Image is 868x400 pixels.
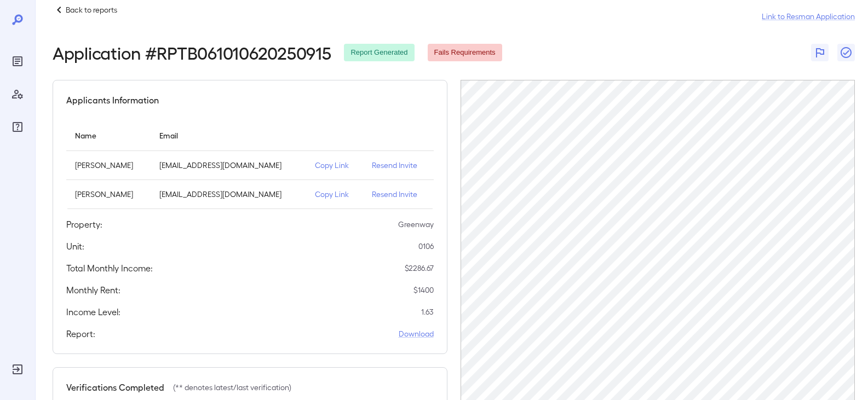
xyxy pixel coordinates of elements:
p: 1.63 [421,306,434,317]
p: Resend Invite [372,189,424,200]
p: Copy Link [315,189,355,200]
p: [EMAIL_ADDRESS][DOMAIN_NAME] [159,189,297,200]
th: Name [66,120,151,151]
p: Greenway [398,219,434,230]
p: [PERSON_NAME] [75,189,142,200]
p: Resend Invite [372,160,424,171]
p: Back to reports [66,4,117,15]
h5: Applicants Information [66,94,159,107]
div: FAQ [9,118,26,136]
h5: Verifications Completed [66,381,164,394]
h5: Property: [66,218,102,231]
th: Email [151,120,306,151]
h5: Income Level: [66,305,120,318]
span: Report Generated [344,48,414,58]
button: Flag Report [811,44,829,61]
p: [EMAIL_ADDRESS][DOMAIN_NAME] [159,160,297,171]
h5: Total Monthly Income: [66,262,153,275]
p: $ 1400 [413,285,434,295]
div: Manage Users [9,85,26,103]
p: [PERSON_NAME] [75,160,142,171]
h5: Unit: [66,240,84,253]
div: Log Out [9,361,26,378]
p: (** denotes latest/last verification) [173,382,291,393]
h5: Monthly Rent: [66,283,120,297]
a: Download [399,328,434,339]
table: simple table [66,120,434,209]
h5: Report: [66,327,95,340]
button: Close Report [837,44,855,61]
span: Fails Requirements [428,48,502,58]
p: $ 2286.67 [405,263,434,274]
a: Link to Resman Application [762,11,855,22]
div: Reports [9,53,26,70]
p: Copy Link [315,160,355,171]
p: 0106 [418,241,434,252]
h2: Application # RPTB061010620250915 [53,43,331,62]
